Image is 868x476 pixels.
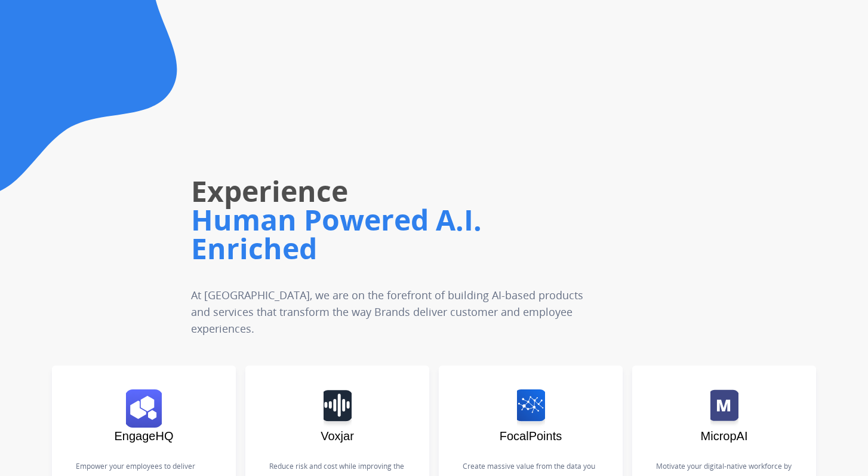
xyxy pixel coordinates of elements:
img: logo [126,389,162,428]
span: MicropAI [701,429,748,443]
img: logo [710,389,738,428]
span: EngageHQ [115,429,174,443]
p: At [GEOGRAPHIC_DATA], we are on the forefront of building AI-based products and services that tra... [191,287,623,337]
h1: Human Powered A.I. Enriched [191,201,623,268]
img: logo [324,389,352,428]
span: Voxjar [321,429,354,443]
img: logo [517,389,545,428]
span: FocalPoints [500,429,562,443]
h1: Experience [191,172,623,210]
